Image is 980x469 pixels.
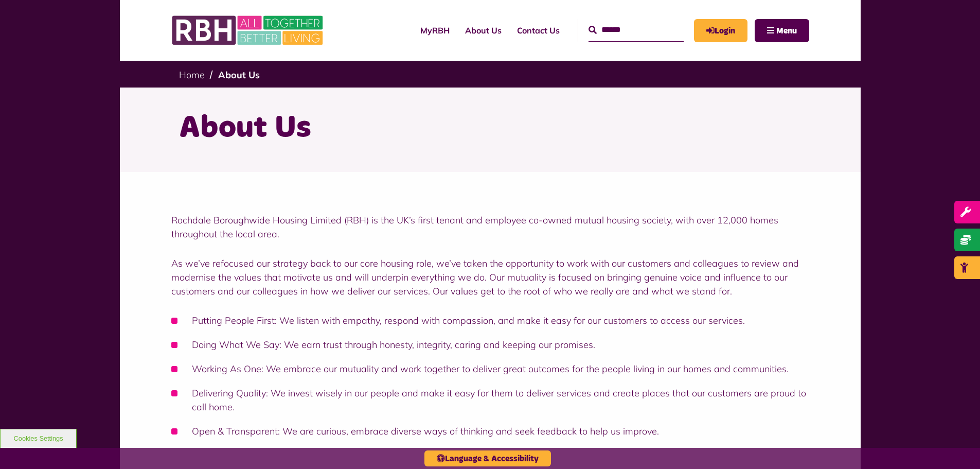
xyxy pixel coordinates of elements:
[776,27,797,35] span: Menu
[171,213,809,241] p: Rochdale Boroughwide Housing Limited (RBH) is the UK’s first tenant and employee co-owned mutual ...
[179,108,801,148] h1: About Us
[413,16,457,44] a: MyRBH
[171,256,809,298] p: As we’ve refocused our strategy back to our core housing role, we’ve taken the opportunity to wor...
[509,16,567,44] a: Contact Us
[171,424,809,438] li: Open & Transparent: We are curious, embrace diverse ways of thinking and seek feedback to help us...
[179,69,205,81] a: Home
[457,16,509,44] a: About Us
[755,19,809,42] button: Navigation
[171,338,809,352] li: Doing What We Say: We earn trust through honesty, integrity, caring and keeping our promises.
[694,19,747,42] a: MyRBH
[171,10,326,50] img: RBH
[424,450,551,466] button: Language & Accessibility
[171,314,809,327] li: Putting People First: We listen with empathy, respond with compassion, and make it easy for our c...
[171,386,809,414] li: Delivering Quality: We invest wisely in our people and make it easy for them to deliver services ...
[934,423,980,469] iframe: Netcall Web Assistant for live chat
[171,362,809,376] li: Working As One: We embrace our mutuality and work together to deliver great outcomes for the peop...
[218,69,260,81] a: About Us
